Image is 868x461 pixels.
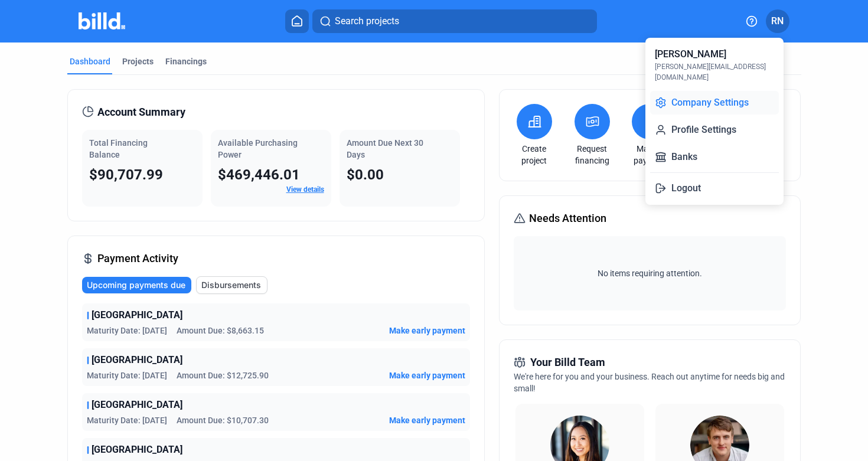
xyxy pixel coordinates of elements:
[655,47,726,61] div: [PERSON_NAME]
[650,145,779,169] button: Banks
[650,118,779,142] button: Profile Settings
[650,176,779,200] button: Logout
[650,91,779,115] button: Company Settings
[655,61,774,83] div: [PERSON_NAME][EMAIL_ADDRESS][DOMAIN_NAME]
